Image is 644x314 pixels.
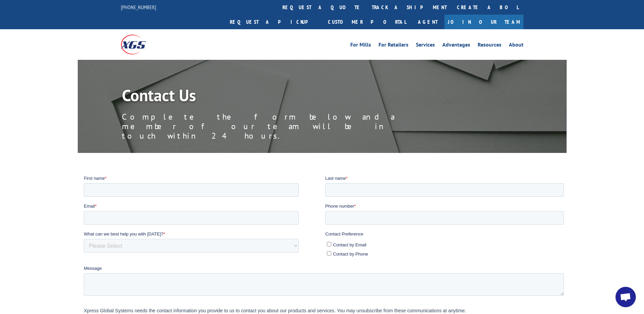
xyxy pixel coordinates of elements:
a: Services [416,42,435,50]
a: [PHONE_NUMBER] [121,4,156,11]
h1: Contact Us [122,87,427,107]
a: Request a pickup [225,15,323,29]
a: Agent [411,15,444,29]
a: For Retailers [379,42,408,50]
div: Open chat [615,287,636,307]
a: Resources [478,42,501,50]
p: Complete the form below and a member of our team will be in touch within 24 hours. [122,112,427,141]
a: Customer Portal [323,15,411,29]
a: For Mills [350,42,371,50]
a: About [509,42,523,50]
a: Join Our Team [444,15,523,29]
a: Advantages [442,42,470,50]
